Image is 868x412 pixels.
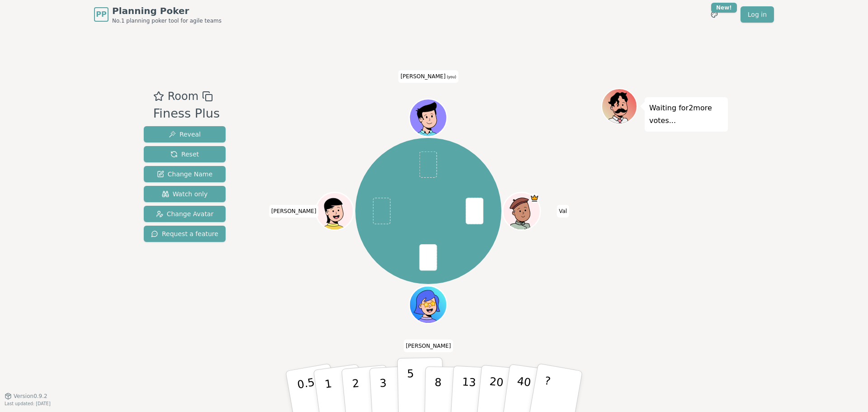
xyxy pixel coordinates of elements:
[5,401,51,406] span: Last updated: [DATE]
[649,102,723,127] p: Waiting for 2 more votes...
[706,6,722,23] button: New!
[170,150,199,159] span: Reset
[169,130,201,139] span: Reveal
[144,226,226,242] button: Request a feature
[153,88,164,104] button: Add as favourite
[144,206,226,222] button: Change Avatar
[530,194,539,203] span: Val is the host
[269,205,319,218] span: Click to change your name
[168,88,198,104] span: Room
[741,6,774,23] a: Log in
[151,229,218,238] span: Request a feature
[404,339,453,352] span: Click to change your name
[14,393,47,400] span: Version 0.9.2
[94,5,222,24] a: PPPlanning PokerNo.1 planning poker tool for agile teams
[162,189,208,199] span: Watch only
[557,205,569,218] span: Click to change your name
[156,209,214,218] span: Change Avatar
[144,126,226,142] button: Reveal
[112,5,222,17] span: Planning Poker
[410,100,446,135] button: Click to change your avatar
[398,70,458,83] span: Click to change your name
[144,146,226,162] button: Reset
[5,393,47,400] button: Version0.9.2
[711,3,737,13] div: New!
[144,166,226,182] button: Change Name
[157,170,212,179] span: Change Name
[144,186,226,202] button: Watch only
[96,9,106,20] span: PP
[112,17,222,24] span: No.1 planning poker tool for agile teams
[446,75,457,79] span: (you)
[153,104,220,123] div: Finess Plus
